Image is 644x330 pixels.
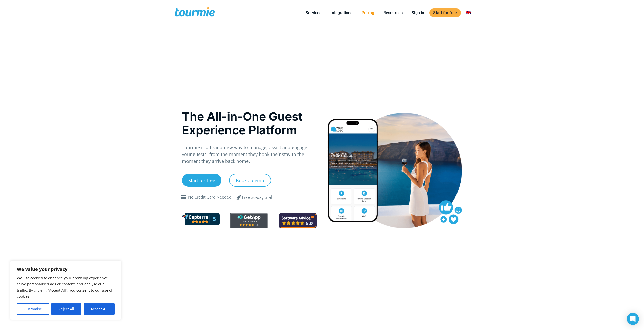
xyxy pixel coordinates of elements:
[462,10,474,16] a: Switch to
[17,303,49,315] button: Customise
[233,194,245,200] span: 
[182,109,317,137] h1: The All-in-One Guest Experience Platform
[180,195,188,199] span: 
[182,174,221,187] a: Start for free
[84,303,115,315] button: Accept All
[17,275,115,299] p: We use cookies to enhance your browsing experience, serve personalised ads or content, and analys...
[51,303,81,315] button: Reject All
[17,266,115,272] p: We value your privacy
[182,144,317,165] p: Tourmie is a brand-new way to manage, assist and engage your guests, from the moment they book th...
[627,313,639,325] div: Open Intercom Messenger
[302,10,325,16] a: Services
[380,10,406,16] a: Resources
[408,10,428,16] a: Sign in
[229,174,271,187] a: Book a demo
[188,194,232,200] div: No Credit Card Needed
[327,10,356,16] a: Integrations
[429,8,461,17] a: Start for free
[242,194,272,201] div: Free 30-day trial
[358,10,378,16] a: Pricing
